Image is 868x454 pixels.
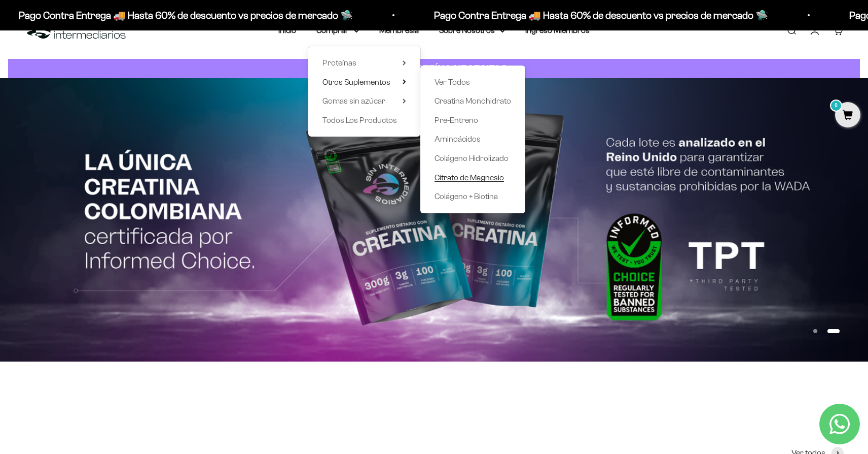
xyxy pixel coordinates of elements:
[435,96,511,105] span: Creatina Monohidrato
[322,76,406,89] summary: Otros Suplementos
[435,173,504,182] span: Citrato de Magnesio
[435,154,509,163] span: Colágeno Hidrolizado
[322,78,390,86] span: Otros Suplementos
[435,116,478,124] span: Pre-Entreno
[830,100,842,112] mark: 0
[435,94,511,108] a: Creatina Monohidrato
[429,7,763,23] p: Pago Contra Entrega 🚚 Hasta 60% de descuento vs precios de mercado 🛸
[322,58,356,67] span: Proteínas
[322,114,406,127] a: Todos Los Productos
[435,135,481,143] span: Aminoácidos
[435,78,470,86] span: Ver Todos
[435,171,511,184] a: Citrato de Magnesio
[435,190,511,203] a: Colágeno + Biotina
[322,116,397,124] span: Todos Los Productos
[435,114,511,127] a: Pre-Entreno
[316,24,359,37] summary: Comprar
[435,76,511,89] a: Ver Todos
[439,24,505,37] summary: Sobre Nosotros
[435,133,511,146] a: Aminoácidos
[835,110,860,121] a: 0
[322,56,406,70] summary: Proteínas
[322,96,385,105] span: Gomas sin azúcar
[322,94,406,108] summary: Gomas sin azúcar
[435,192,498,201] span: Colágeno + Biotina
[8,59,860,79] a: CUANTA PROTEÍNA NECESITAS
[435,152,511,165] a: Colágeno Hidrolizado
[14,7,348,23] p: Pago Contra Entrega 🚚 Hasta 60% de descuento vs precios de mercado 🛸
